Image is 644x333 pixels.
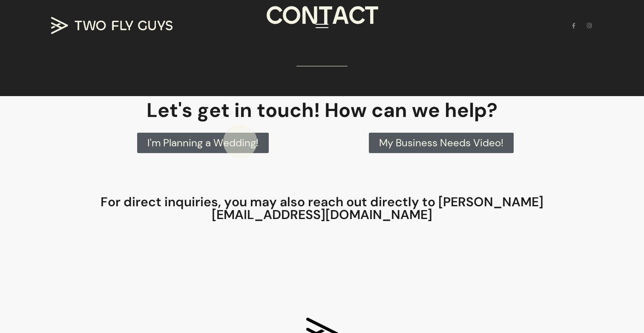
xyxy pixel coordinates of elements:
h4: For direct inquiries, you may also reach out directly to [PERSON_NAME][EMAIL_ADDRESS][DOMAIN_NAME] [83,196,561,221]
a: TWO FLY GUYS MEDIA TWO FLY GUYS MEDIA [51,17,179,34]
img: TWO FLY GUYS MEDIA [51,17,172,34]
h2: Let's get in touch! How can we help? [83,100,561,120]
a: I'm Planning a Wedding! [137,133,269,153]
span: My Business Needs Video! [379,138,503,148]
a: My Business Needs Video! [369,133,514,153]
span: I'm Planning a Wedding! [147,138,259,148]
